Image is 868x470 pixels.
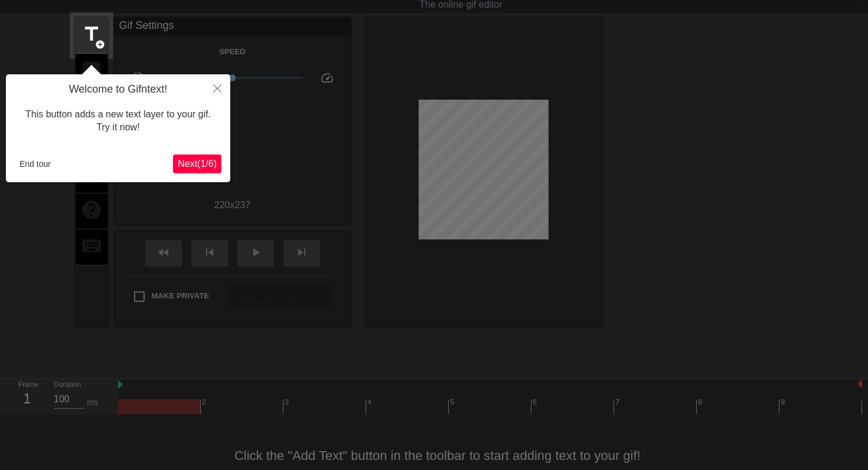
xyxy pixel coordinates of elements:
[204,74,230,101] button: Close
[15,155,56,173] button: End tour
[15,83,221,96] h4: Welcome to Gifntext!
[173,155,221,173] button: Next
[178,159,217,169] span: Next ( 1 / 6 )
[15,96,221,146] div: This button adds a new text layer to your gif. Try it now!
